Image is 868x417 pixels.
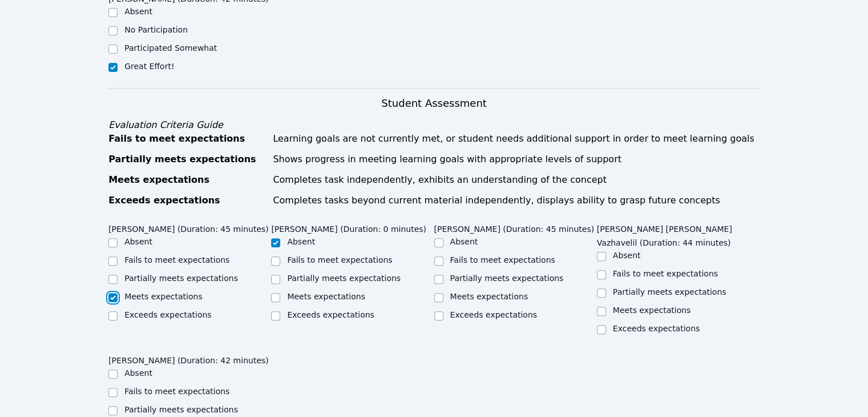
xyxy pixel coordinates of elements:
label: Fails to meet expectations [613,269,718,278]
label: Great Effort! [124,62,174,71]
legend: [PERSON_NAME] (Duration: 42 minutes) [108,350,269,367]
div: Completes tasks beyond current material independently, displays ability to grasp future concepts [273,194,760,207]
div: Learning goals are not currently met, or student needs additional support in order to meet learni... [273,132,760,146]
label: Absent [613,251,641,260]
label: Meets expectations [450,292,528,301]
label: Exceeds expectations [450,310,537,319]
legend: [PERSON_NAME] [PERSON_NAME] Vazhavelil (Duration: 44 minutes) [597,219,760,250]
div: Completes task independently, exhibits an understanding of the concept [273,173,760,187]
legend: [PERSON_NAME] (Duration: 45 minutes) [434,219,595,236]
div: Meets expectations [108,173,266,187]
label: Absent [124,368,152,378]
label: No Participation [124,25,188,34]
label: Exceeds expectations [287,310,374,319]
label: Absent [124,237,152,246]
legend: [PERSON_NAME] (Duration: 45 minutes) [108,219,269,236]
label: Absent [287,237,315,246]
label: Partially meets expectations [124,274,238,283]
label: Fails to meet expectations [124,255,229,264]
label: Fails to meet expectations [124,387,229,396]
label: Exceeds expectations [124,310,211,319]
div: Fails to meet expectations [108,132,266,146]
label: Partially meets expectations [287,274,401,283]
div: Exceeds expectations [108,194,266,207]
label: Partially meets expectations [124,405,238,414]
label: Fails to meet expectations [287,255,392,264]
div: Partially meets expectations [108,153,266,166]
label: Exceeds expectations [613,324,700,333]
label: Partially meets expectations [450,274,564,283]
label: Partially meets expectations [613,287,726,296]
label: Absent [124,7,152,16]
label: Meets expectations [287,292,365,301]
div: Evaluation Criteria Guide [108,118,760,132]
label: Participated Somewhat [124,43,217,53]
legend: [PERSON_NAME] (Duration: 0 minutes) [271,219,426,236]
div: Shows progress in meeting learning goals with appropriate levels of support [273,153,760,166]
label: Meets expectations [124,292,203,301]
label: Meets expectations [613,306,691,315]
label: Absent [450,237,478,246]
label: Fails to meet expectations [450,255,555,264]
h3: Student Assessment [108,95,760,111]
